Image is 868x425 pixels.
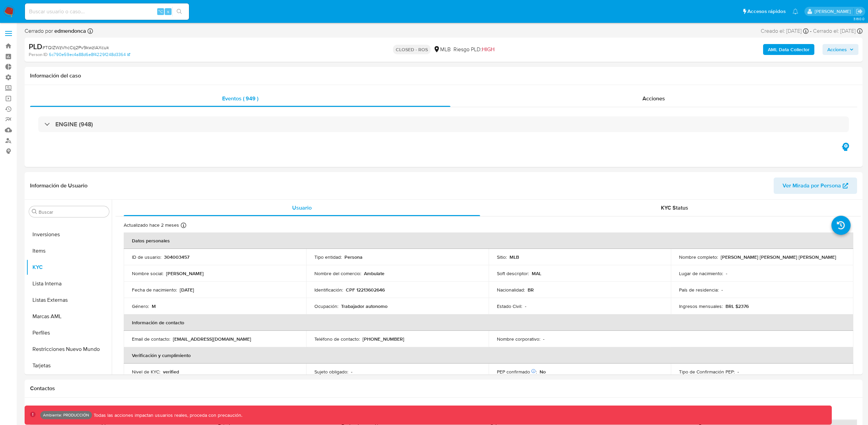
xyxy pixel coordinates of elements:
th: Datos personales [124,232,853,249]
p: Ocupación : [314,303,338,309]
span: - [810,27,812,35]
input: Buscar [39,209,106,215]
p: Ingresos mensuales : [679,303,723,309]
button: Buscar [32,209,37,214]
button: Ver Mirada por Persona [774,178,857,194]
p: M [152,303,156,309]
th: Verificación y cumplimiento [124,347,853,364]
p: Nacionalidad : [497,287,525,293]
p: Todas las acciones impactan usuarios reales, proceda con precaución. [92,412,242,419]
p: [EMAIL_ADDRESS][DOMAIN_NAME] [173,336,251,342]
p: País de residencia : [679,287,719,293]
b: AML Data Collector [768,44,810,55]
button: Restricciones Nuevo Mundo [26,341,112,357]
h1: Información de Usuario [30,182,87,189]
div: Creado el: [DATE] [761,27,809,35]
p: Teléfono de contacto : [314,336,360,342]
p: No [540,369,546,375]
b: Person ID [29,52,48,58]
p: Nombre del comercio : [314,270,361,277]
p: Soft descriptor : [497,270,529,277]
h1: Información del caso [30,72,857,79]
button: Perfiles [26,325,112,341]
a: Salir [856,8,863,15]
button: Tarjetas [26,357,112,374]
p: Sitio : [497,254,507,260]
p: [PHONE_NUMBER] [363,336,404,342]
p: Email de contacto : [132,336,170,342]
p: - [351,369,352,375]
p: Nombre corporativo : [497,336,540,342]
p: - [525,303,526,309]
p: CPF 12213602646 [346,287,385,293]
p: Actualizado hace 2 meses [124,222,179,228]
p: BR [528,287,534,293]
span: Accesos rápidos [747,8,786,15]
p: Tipo entidad : [314,254,342,260]
button: Marcas AML [26,308,112,325]
p: verified [163,369,179,375]
p: Sujeto obligado : [314,369,348,375]
p: Persona [344,254,363,260]
button: KYC [26,259,112,275]
button: Acciones [823,44,858,55]
p: Estado Civil : [497,303,522,309]
p: - [721,287,723,293]
p: Lugar de nacimiento : [679,270,723,277]
button: AML Data Collector [763,44,814,55]
p: BRL $2376 [725,303,749,309]
p: [PERSON_NAME] [PERSON_NAME] [PERSON_NAME] [721,254,836,260]
span: s [167,8,169,15]
p: Fecha de nacimiento : [132,287,177,293]
p: ID de usuario : [132,254,161,260]
button: search-icon [172,7,186,16]
h3: ENGINE (948) [55,121,93,128]
p: Ambulate [364,270,384,277]
p: Nombre completo : [679,254,718,260]
p: Trabajador autonomo [341,303,388,309]
p: [PERSON_NAME] [166,270,204,277]
span: Cerrado por [25,27,86,35]
a: Notificaciones [792,9,798,14]
p: juan.jsosa@mercadolibre.com.co [815,8,853,15]
span: Usuario [292,204,312,212]
p: Nombre social : [132,270,163,277]
p: - [726,270,727,277]
div: Cerrado el: [DATE] [813,27,863,35]
b: PLD [29,41,42,52]
span: # TQlZWzVhcCq2Pv9kwzIAXcuk [42,44,109,51]
p: Nivel de KYC : [132,369,160,375]
span: Acciones [827,44,847,55]
p: MLB [510,254,519,260]
span: KYC Status [661,204,688,212]
th: Información de contacto [124,314,853,331]
p: 304003457 [164,254,189,260]
input: Buscar usuario o caso... [25,7,189,16]
span: Acciones [642,95,665,102]
p: CLOSED - ROS [393,45,431,54]
span: Ver Mirada por Persona [783,178,841,194]
button: Inversiones [26,226,112,243]
p: - [737,369,739,375]
b: edmendonca [53,27,86,35]
p: Identificación : [314,287,343,293]
p: Tipo de Confirmación PEP : [679,369,735,375]
p: Género : [132,303,149,309]
h1: Contactos [30,385,857,392]
a: 6c790e59ec4a88d6e8f4229f248d3364 [49,52,130,58]
span: HIGH [482,45,494,53]
div: MLB [433,46,451,53]
p: PEP confirmado : [497,369,537,375]
div: ENGINE (948) [38,116,849,132]
span: Eventos ( 949 ) [222,95,258,102]
p: MAL [532,270,541,277]
span: ⌥ [158,8,163,15]
button: Listas Externas [26,292,112,308]
p: - [543,336,544,342]
span: Riesgo PLD: [453,46,494,53]
button: Items [26,243,112,259]
p: [DATE] [180,287,194,293]
button: Lista Interna [26,275,112,292]
p: Ambiente: PRODUCCIÓN [43,414,89,416]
